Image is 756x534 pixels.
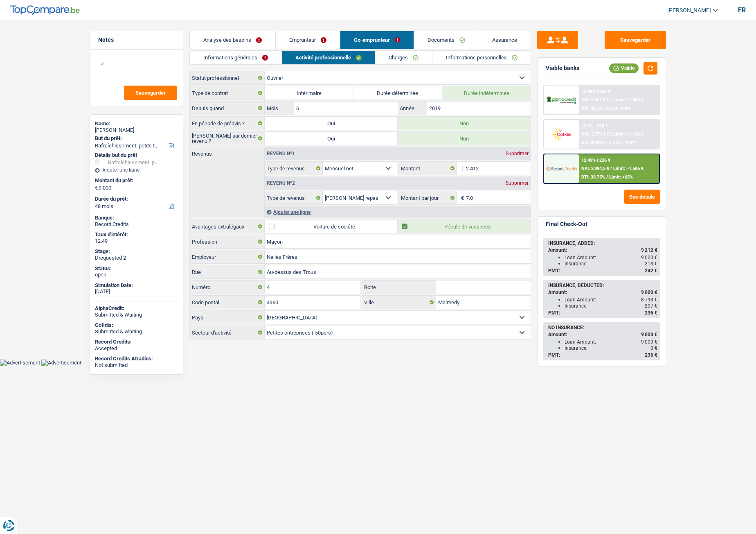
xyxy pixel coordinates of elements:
[95,127,178,133] div: [PERSON_NAME]
[190,102,265,115] label: Depuis quand
[95,135,176,142] label: But du prêt:
[613,131,643,137] span: Limit: >1.100 €
[190,235,265,248] label: Profession
[565,261,657,267] div: Insurance:
[607,106,630,111] span: Limit: <60%
[398,132,531,145] label: Non
[190,117,265,130] label: En période de préavis ?
[398,117,531,130] label: Non
[95,362,178,369] div: Not submitted
[265,86,353,100] label: Intérimaire
[95,238,178,244] div: 12.49
[432,51,531,64] a: Informations personnelles
[98,36,175,43] h5: Notes
[95,282,178,289] div: Simulation Date:
[613,166,643,171] span: Limit: >1.586 €
[265,151,297,156] div: Revenu nº1
[265,206,531,218] div: Ajouter une ligne
[641,297,657,303] span: 8 793 €
[190,86,265,100] label: Type de contrat
[135,90,166,95] span: Sauvegarder
[546,161,576,176] img: Record Credits
[95,248,178,255] div: Stage:
[95,328,178,335] div: Submitted & Waiting
[265,117,398,130] label: Oui
[124,86,177,100] button: Sauvegarder
[190,71,265,84] label: Statut professionnel
[95,120,178,127] div: Name:
[645,303,657,309] span: 207 €
[399,191,457,204] label: Montant par jour
[95,185,98,191] span: €
[190,220,265,233] label: Avantages extralégaux
[565,255,657,260] div: Loan Amount:
[95,355,178,362] div: Record Credits Atradius:
[95,265,178,272] div: Status:
[548,283,657,288] div: INSURANCE, DEDUCTED:
[375,51,432,64] a: Charges
[581,166,609,171] span: NAI: 2 894,5 €
[604,106,605,111] span: /
[645,268,657,274] span: 242 €
[641,332,657,337] span: 9 000 €
[641,247,657,253] span: 9 212 €
[95,167,178,173] div: Ajouter une ligne
[265,162,323,175] label: Type de revenus
[190,147,264,156] label: Revenus
[398,220,531,233] label: Pécule de vacances
[645,261,657,267] span: 213 €
[546,65,579,72] div: Viable banks
[548,240,657,246] div: INSURANCE, ADDED:
[95,288,178,295] div: [DATE]
[95,215,178,221] div: Banque:
[548,268,657,274] div: PMT:
[605,31,666,49] button: Sauvegarder
[398,102,427,115] label: Année
[610,131,612,137] span: /
[362,296,436,309] label: Ville
[190,132,265,145] label: [PERSON_NAME] sur dernier revenu ?
[457,191,466,204] span: €
[95,152,178,158] div: Détails but du prêt
[427,102,531,115] input: AAAA
[613,97,643,102] span: Limit: >1.000 €
[41,360,81,366] img: Advertisement
[606,174,608,180] span: /
[641,339,657,345] span: 9 000 €
[10,5,80,15] img: TopCompare Logo
[340,31,414,49] a: Co-emprunteur
[581,131,609,137] span: NAI: 2 770,1 €
[609,174,633,180] span: Limit: <65%
[548,247,657,253] div: Amount:
[190,311,265,324] label: Pays
[95,345,178,352] div: Accepted
[581,97,609,102] span: NAI: 2 521,3 €
[546,127,576,142] img: Cofidis
[95,221,178,228] div: Record Credits
[95,339,178,345] div: Record Credits:
[641,255,657,260] span: 9 000 €
[645,310,657,316] span: 236 €
[95,322,178,328] div: Cofidis:
[548,310,657,316] div: PMT:
[581,174,605,180] span: DTI: 38.75%
[548,290,657,295] div: Amount:
[190,281,265,294] label: Numéro
[565,339,657,345] div: Loan Amount:
[581,106,603,111] span: DTI: 42.1%
[738,6,746,14] div: fr
[190,265,265,278] label: Rue
[190,296,265,309] label: Code postal
[457,162,466,175] span: €
[265,132,398,145] label: Oui
[190,250,265,263] label: Employeur
[353,86,442,100] label: Durée déterminée
[362,281,436,294] label: Boite
[95,272,178,278] div: open
[265,181,297,186] div: Revenu nº2
[548,352,657,358] div: PMT:
[581,158,610,163] div: 12.49% | 236 €
[610,166,612,171] span: /
[399,162,457,175] label: Montant
[581,123,608,129] div: 12.9% | 238 €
